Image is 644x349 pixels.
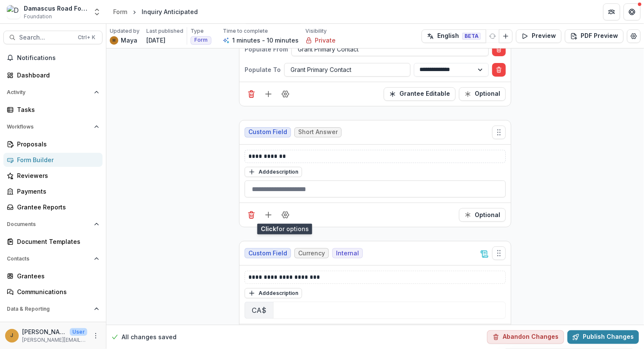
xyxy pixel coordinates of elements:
p: Time to complete [223,27,268,35]
div: Form Builder [17,155,96,164]
span: Contacts [7,256,91,262]
button: Required [459,87,506,101]
div: Dashboard [17,71,96,80]
p: Populate To [245,65,281,74]
button: Add field [262,208,275,222]
button: English BETA [422,29,486,43]
div: Inquiry Anticipated [142,7,198,16]
button: Read Only Toggle [384,87,456,101]
a: Document Templates [3,235,103,249]
div: Document Templates [17,237,96,246]
span: Currency [298,250,325,257]
div: Damascus Road Foundation Workflow Sandbox [24,4,88,13]
button: Get Help [624,3,641,20]
span: Activity [7,89,91,95]
p: Type [191,27,204,35]
span: Form [194,37,208,43]
a: Tasks [3,103,103,117]
button: Notifications [3,51,103,65]
div: Communications [17,287,96,296]
div: Proposals [17,140,96,149]
button: Abandon Changes [487,330,564,344]
button: Add Language [499,29,513,43]
div: CA$ [245,302,274,319]
div: Maya [112,39,116,42]
div: Grantee Reports [17,203,96,212]
button: PDF Preview [565,29,624,43]
div: Jason [11,333,14,338]
span: Short Answer [298,129,338,136]
p: Private [315,36,336,45]
p: Last published [146,27,183,35]
div: Form [113,7,127,16]
button: Edit Form Settings [627,29,641,43]
a: Grantees [3,269,103,283]
div: Payments [17,187,96,196]
span: Notifications [17,54,99,62]
img: Damascus Road Foundation Workflow Sandbox [7,5,20,19]
button: Field Settings [279,208,292,222]
span: Documents [7,221,91,227]
span: Internal [336,250,359,257]
button: Move field [492,246,506,260]
button: Required [459,208,506,222]
a: Dashboard [3,319,103,333]
a: Communications [3,285,103,299]
button: More [91,331,101,341]
nav: breadcrumb [110,6,201,18]
button: Preview [516,29,561,43]
button: Adddescription [245,167,302,177]
a: Form Builder [3,153,103,167]
div: Ctrl + K [76,33,97,42]
button: Move field [492,126,506,139]
div: Reviewers [17,171,96,180]
a: Form [110,6,131,18]
a: Payments [3,184,103,198]
button: Open Contacts [3,252,103,266]
button: Refresh Translation [486,29,499,43]
a: Reviewers [3,169,103,183]
p: All changes saved [122,333,177,342]
button: Partners [603,3,620,20]
p: User [70,328,87,336]
button: Delete condition [492,43,506,56]
button: Delete field [245,208,258,222]
a: Grantee Reports [3,200,103,214]
span: Custom Field [248,250,287,257]
a: Dashboard [3,68,103,82]
p: Updated by [110,27,140,35]
button: Open Workflows [3,120,103,134]
button: Search... [3,31,103,44]
p: [DATE] [146,36,165,45]
button: Add field [262,87,275,101]
button: Open Documents [3,217,103,231]
button: Open Activity [3,86,103,99]
button: Publish Changes [567,330,639,344]
p: [PERSON_NAME] [22,327,66,336]
p: 1 minutes - 10 minutes [232,36,299,45]
span: Search... [19,34,73,41]
p: Populate From [245,45,288,54]
button: Open entity switcher [91,3,103,20]
p: Visibility [305,27,327,35]
span: Foundation [24,13,52,20]
button: Open Data & Reporting [3,302,103,316]
span: Workflows [7,124,91,130]
p: Maya [121,36,137,45]
button: Adddescription [245,288,302,298]
button: Field Settings [279,87,292,101]
p: [PERSON_NAME][EMAIL_ADDRESS][DOMAIN_NAME] [22,336,87,344]
a: Proposals [3,137,103,151]
button: Delete field [245,87,258,101]
span: Data & Reporting [7,306,91,312]
div: Tasks [17,105,96,114]
span: Custom Field [248,129,287,136]
button: Delete condition [492,63,506,77]
div: Grantees [17,272,96,280]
